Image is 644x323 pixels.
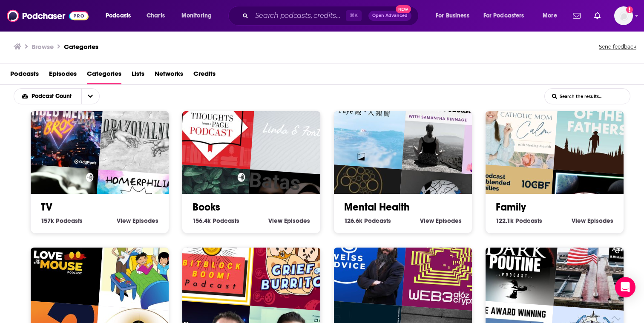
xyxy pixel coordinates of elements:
[569,9,584,23] a: Show notifications dropdown
[614,6,633,25] img: User Profile
[117,217,131,225] span: View
[14,93,81,99] button: open menu
[430,9,480,23] button: open menu
[471,81,559,169] img: Catholic Mom Calm
[141,9,170,23] a: Charts
[268,217,282,225] span: View
[250,223,338,311] img: Grief Burrito Gaming Podcast
[41,217,54,225] span: 157k
[471,217,559,306] img: Dark Poutine - True Crime and Dark History
[284,217,310,225] span: Episodes
[420,217,434,225] span: View
[64,43,98,51] a: Categories
[591,9,604,23] a: Show notifications dropdown
[98,87,187,175] img: Opazovalnica
[553,87,641,175] img: Hearts of the Fathers
[175,9,223,23] button: open menu
[193,67,216,84] a: Credits
[14,88,113,104] h2: Choose List sort
[100,9,142,23] button: open menu
[344,217,391,225] a: 126.6k Mental Health Podcasts
[87,67,121,84] a: Categories
[132,67,144,84] a: Lists
[364,217,391,225] span: Podcasts
[402,223,490,311] img: web3 with a16z crypto
[10,67,39,84] a: Podcasts
[213,217,239,225] span: Podcasts
[16,217,104,306] img: Love of the Mouse Podcast
[106,10,131,22] span: Podcasts
[368,11,411,21] button: Open AdvancedNew
[344,217,362,225] span: 126.6k
[81,89,99,104] button: open menu
[252,9,346,23] input: Search podcasts, credits, & more...
[98,223,187,311] img: Práctica Pedagógica Licenciatura en Pedagogía Infantil 4-514015
[420,217,462,225] a: View Mental Health Episodes
[496,217,514,225] span: 122.1k
[587,217,613,225] span: Episodes
[396,5,411,13] span: New
[181,10,212,22] span: Monitoring
[596,41,639,53] button: Send feedback
[132,217,158,225] span: Episodes
[483,10,524,22] span: For Podcasters
[319,81,407,169] img: Faye觀·人類圖
[167,217,256,306] img: The BitBlockBoom Bitcoin Podcast
[117,217,158,225] a: View TV Episodes
[496,201,526,213] a: Family
[155,67,183,84] a: Networks
[436,217,462,225] span: Episodes
[49,67,77,84] a: Episodes
[515,217,542,225] span: Podcasts
[41,201,52,213] a: TV
[346,10,362,21] span: ⌘ K
[16,81,104,169] img: Super Media Bros Podcast
[7,8,89,24] img: Podchaser - Follow, Share and Rate Podcasts
[626,6,633,13] svg: Add a profile image
[236,6,427,26] div: Search podcasts, credits, & more...
[250,87,338,175] img: Linda E Fortes
[614,6,633,25] span: Logged in as catefess
[436,10,469,22] span: For Business
[319,217,407,306] img: Weiss Advice
[614,6,633,25] button: Show profile menu
[543,10,557,22] span: More
[372,14,408,18] span: Open Advanced
[537,9,568,23] button: open menu
[572,217,586,225] span: View
[147,10,165,22] span: Charts
[167,81,256,169] img: Thoughts from a Page Podcast
[193,201,220,213] a: Books
[402,87,490,175] div: The Beautifully Balanced Podcast
[56,217,83,225] span: Podcasts
[478,9,537,23] button: open menu
[553,223,641,311] img: The Monday American: American History Podcast
[268,217,310,225] a: View Books Episodes
[615,277,635,297] div: Open Intercom Messenger
[32,93,75,99] span: Podcast Count
[572,217,613,225] a: View Family Episodes
[344,201,410,213] a: Mental Health
[193,217,239,225] a: 156.4k Books Podcasts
